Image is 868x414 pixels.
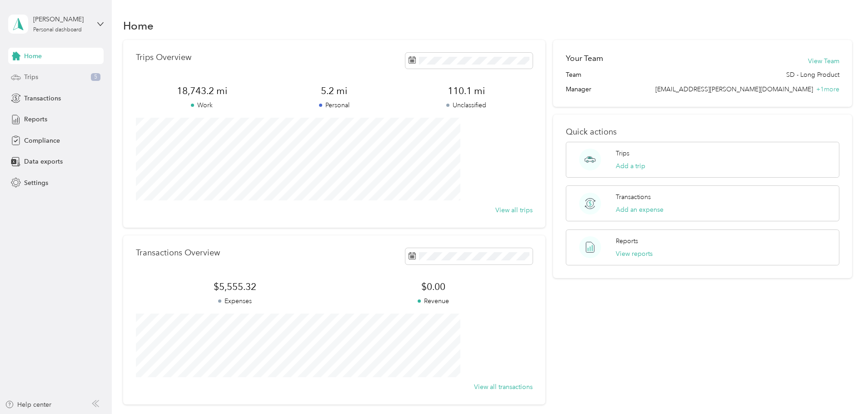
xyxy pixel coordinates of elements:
button: Help center [5,400,51,409]
span: [EMAIL_ADDRESS][PERSON_NAME][DOMAIN_NAME] [655,85,813,93]
p: Reports [616,236,638,246]
p: Unclassified [400,100,533,110]
h2: Your Team [566,53,603,64]
p: Expenses [136,296,334,306]
span: Manager [566,85,591,94]
p: Trips Overview [136,53,191,62]
span: Reports [24,115,47,124]
span: + 1 more [816,85,839,93]
p: Trips [616,149,629,158]
div: Personal dashboard [33,27,82,33]
span: Team [566,70,581,80]
span: 110.1 mi [400,85,533,97]
button: View all transactions [474,382,533,392]
p: Personal [268,100,400,110]
p: Transactions [616,192,651,202]
button: View Team [808,56,839,66]
span: Data exports [24,157,63,166]
p: Work [136,100,268,110]
span: Transactions [24,94,61,103]
div: [PERSON_NAME] [33,15,90,24]
iframe: Everlance-gr Chat Button Frame [817,363,868,414]
span: $5,555.32 [136,280,334,293]
h1: Home [123,21,154,30]
span: 5.2 mi [268,85,400,97]
button: Add an expense [616,205,663,214]
span: Home [24,51,42,61]
span: 18,743.2 mi [136,85,268,97]
span: 5 [91,73,100,81]
button: Add a trip [616,161,645,171]
button: View reports [616,249,653,259]
p: Revenue [334,296,532,306]
span: Settings [24,178,48,188]
p: Transactions Overview [136,248,220,258]
button: View all trips [495,205,533,215]
span: SD - Long Product [786,70,839,80]
span: $0.00 [334,280,532,293]
p: Quick actions [566,127,839,137]
span: Trips [24,72,38,82]
span: Compliance [24,136,60,145]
